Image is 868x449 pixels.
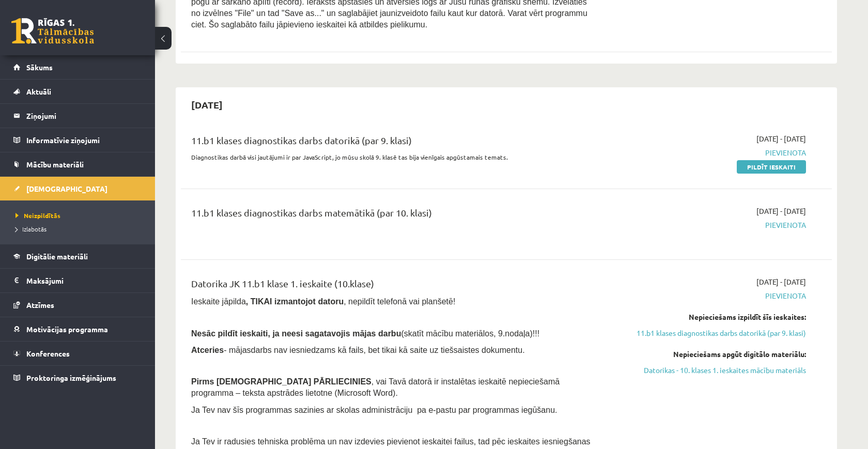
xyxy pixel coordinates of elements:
[611,147,806,158] span: Pievienota
[26,269,142,292] legend: Maksājumi
[737,160,806,174] a: Pildīt ieskaiti
[611,290,806,301] span: Pievienota
[13,128,142,152] a: Informatīvie ziņojumi
[11,18,94,44] a: Rīgas 1. Tālmācības vidusskola
[13,80,142,103] a: Aktuāli
[26,324,108,334] span: Motivācijas programma
[611,349,806,360] div: Nepieciešams apgūt digitālo materiālu:
[13,293,142,317] a: Atzīmes
[246,297,344,306] b: , TIKAI izmantojot datoru
[26,87,51,96] span: Aktuāli
[191,406,557,414] span: Ja Tev nav šīs programmas sazinies ar skolas administrāciju pa e-pastu par programmas iegūšanu.
[16,224,145,234] a: Izlabotās
[13,152,142,176] a: Mācību materiāli
[26,128,142,152] legend: Informatīvie ziņojumi
[191,377,560,397] span: , vai Tavā datorā ir instalētas ieskaitē nepieciešamā programma – teksta apstrādes lietotne (Micr...
[401,329,539,338] span: (skatīt mācību materiālos, 9.nodaļa)!!!
[191,276,596,296] div: Datorika JK 11.b1 klase 1. ieskaite (10.klase)
[26,349,70,358] span: Konferences
[26,184,107,193] span: [DEMOGRAPHIC_DATA]
[26,160,84,169] span: Mācību materiāli
[611,220,806,230] span: Pievienota
[13,269,142,292] a: Maksājumi
[13,317,142,341] a: Motivācijas programma
[611,328,806,338] a: 11.b1 klases diagnostikas darbs datorikā (par 9. klasi)
[191,377,371,386] span: Pirms [DEMOGRAPHIC_DATA] PĀRLIECINIES
[16,211,145,220] a: Neizpildītās
[191,329,401,338] span: Nesāc pildīt ieskaiti, ja neesi sagatavojis mājas darbu
[26,63,53,72] span: Sākums
[26,373,116,382] span: Proktoringa izmēģinājums
[611,365,806,376] a: Datorikas - 10. klases 1. ieskaites mācību materiāls
[13,244,142,268] a: Digitālie materiāli
[191,133,596,152] div: 11.b1 klases diagnostikas darbs datorikā (par 9. klasi)
[191,346,525,354] span: - mājasdarbs nav iesniedzams kā fails, bet tikai kā saite uz tiešsaistes dokumentu.
[191,346,224,354] b: Atceries
[756,276,806,287] span: [DATE] - [DATE]
[26,104,142,128] legend: Ziņojumi
[26,300,54,309] span: Atzīmes
[13,104,142,128] a: Ziņojumi
[16,211,60,220] span: Neizpildītās
[13,55,142,79] a: Sākums
[191,152,596,162] p: Diagnostikas darbā visi jautājumi ir par JavaScript, jo mūsu skolā 9. klasē tas bija vienīgais ap...
[13,366,142,390] a: Proktoringa izmēģinājums
[13,177,142,200] a: [DEMOGRAPHIC_DATA]
[756,133,806,144] span: [DATE] - [DATE]
[13,342,142,365] a: Konferences
[26,252,88,261] span: Digitālie materiāli
[191,206,596,225] div: 11.b1 klases diagnostikas darbs matemātikā (par 10. klasi)
[181,92,233,117] h2: [DATE]
[191,297,455,306] span: Ieskaite jāpilda , nepildīt telefonā vai planšetē!
[16,225,47,233] span: Izlabotās
[756,206,806,216] span: [DATE] - [DATE]
[611,312,806,322] div: Nepieciešams izpildīt šīs ieskaites:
